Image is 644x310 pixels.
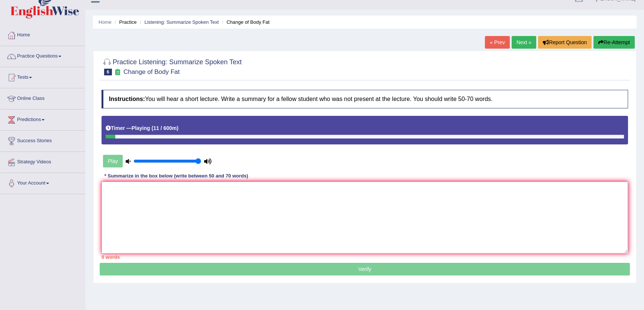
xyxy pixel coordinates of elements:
[0,46,85,65] a: Practice Questions
[102,57,242,75] h2: Practice Listening: Summarize Spoken Text
[109,96,145,102] b: Instructions:
[99,19,112,25] a: Home
[485,36,509,49] a: « Prev
[153,125,177,131] b: 11 / 600m
[177,125,178,131] b: )
[106,125,178,131] h5: Timer —
[0,131,85,149] a: Success Stories
[538,36,592,49] button: Report Question
[102,90,628,108] h4: You will hear a short lecture. Write a summary for a fellow student who was not present at the le...
[593,36,635,49] button: Re-Attempt
[151,125,153,131] b: (
[144,19,219,25] a: Listening: Summarize Spoken Text
[0,173,85,192] a: Your Account
[512,36,536,49] a: Next »
[132,125,150,131] b: Playing
[113,19,136,26] li: Practice
[123,68,180,75] small: Change of Body Fat
[104,69,112,75] span: 6
[0,152,85,170] a: Strategy Videos
[102,172,251,179] div: * Summarize in the box below (write between 50 and 70 words)
[102,254,628,261] div: 0 words
[0,88,85,107] a: Online Class
[114,69,122,76] small: Exam occurring question
[220,19,270,26] li: Change of Body Fat
[0,110,85,128] a: Predictions
[0,25,85,43] a: Home
[0,67,85,86] a: Tests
